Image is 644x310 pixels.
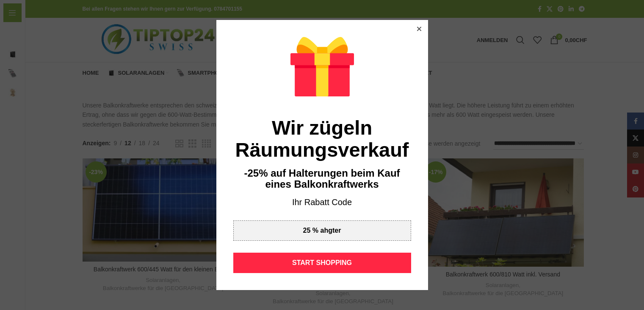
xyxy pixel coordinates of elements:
div: START SHOPPING [233,253,411,273]
div: Wir zügeln Räumungsverkauf [233,117,411,161]
div: Ihr Rabatt Code [233,197,411,209]
div: -25% auf Halterungen beim Kauf eines Balkonkraftwerks [233,168,411,190]
div: 25 % ahgter [233,220,411,241]
div: 25 % ahgter [303,227,341,234]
